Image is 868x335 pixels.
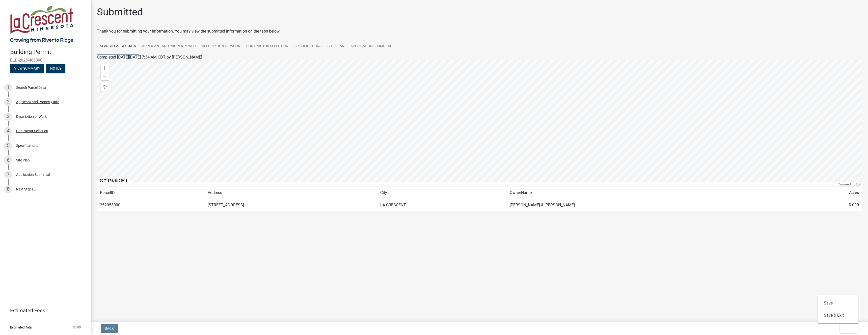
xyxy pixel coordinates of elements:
[324,38,347,54] a: Site Plan
[844,326,851,330] span: Exit
[139,38,199,54] a: Applicant and Property Info
[16,86,46,89] div: Search Parcel Data
[507,187,796,199] td: OwnerName
[16,129,48,133] div: Contractor Selection
[818,309,858,321] button: Save & Exit
[818,295,858,323] div: Exit
[4,127,12,135] div: 4
[101,324,118,333] button: Back
[10,58,81,63] span: BLD-2025-465098
[16,158,30,162] div: Site Plan
[97,187,205,199] td: ParcelID
[46,64,65,73] button: Notes
[101,83,109,91] div: Find my location
[4,98,12,106] div: 2
[16,100,59,104] div: Applicant and Property Info
[97,6,143,18] h1: Submitted
[101,64,109,72] div: Zoom in
[4,171,12,179] div: 7
[840,324,858,333] button: Exit
[97,28,862,34] div: Thank you for submitting your information. You may view the submitted information on the tabs below.
[818,297,858,309] button: Save
[16,115,47,118] div: Description of Work
[73,326,81,329] span: $0.00
[507,199,796,211] td: [PERSON_NAME] & [PERSON_NAME]
[10,67,44,71] wm-modal-confirm: Summary
[97,38,139,54] a: Search Parcel Data
[10,48,87,56] h4: Building Permit
[97,55,202,60] span: Completed [DATE][DATE] 7:34 AM CDT by [PERSON_NAME]
[4,185,12,193] div: 8
[97,199,205,211] td: 252053000
[205,187,377,199] td: Address
[4,156,12,164] div: 6
[856,183,861,186] a: Esri
[4,83,12,92] div: 1
[10,5,73,43] img: City of La Crescent, Minnesota
[16,144,38,147] div: Specifications
[16,173,50,176] div: Application Submittal
[243,38,291,54] a: Contractor Selection
[4,142,12,150] div: 5
[199,38,243,54] a: Description of Work
[796,187,862,199] td: Acres
[837,182,862,186] div: Powered by
[291,38,324,54] a: Specifications
[10,64,44,73] button: View Summary
[4,305,83,316] a: Estimated Fees
[347,38,395,54] a: Application Submittal
[377,187,507,199] td: City
[101,72,109,80] div: Zoom out
[105,326,114,330] span: Back
[205,199,377,211] td: [STREET_ADDRESS]
[46,67,65,71] wm-modal-confirm: Notes
[10,326,32,329] span: Estimated Total
[377,199,507,211] td: LA CRESCENT
[4,113,12,121] div: 3
[796,199,862,211] td: 0.000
